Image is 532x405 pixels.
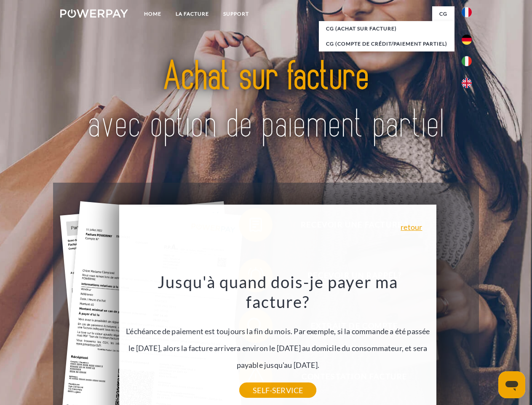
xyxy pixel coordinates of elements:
img: de [462,35,472,45]
img: it [462,56,472,66]
img: title-powerpay_fr.svg [80,40,452,162]
img: logo-powerpay-white.svg [60,9,128,18]
a: LA FACTURE [168,6,216,22]
a: Home [137,6,168,22]
a: CG [432,6,454,22]
a: SELF-SERVICE [239,383,316,398]
a: CG (achat sur facture) [319,21,454,36]
a: retour [401,223,422,231]
img: en [462,78,472,88]
iframe: Bouton de lancement de la fenêtre de messagerie [498,371,525,398]
img: fr [462,7,472,17]
a: Support [216,6,256,22]
a: CG (Compte de crédit/paiement partiel) [319,36,454,51]
h3: Jusqu'à quand dois-je payer ma facture? [124,272,432,312]
div: L'échéance de paiement est toujours la fin du mois. Par exemple, si la commande a été passée le [... [124,272,432,390]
